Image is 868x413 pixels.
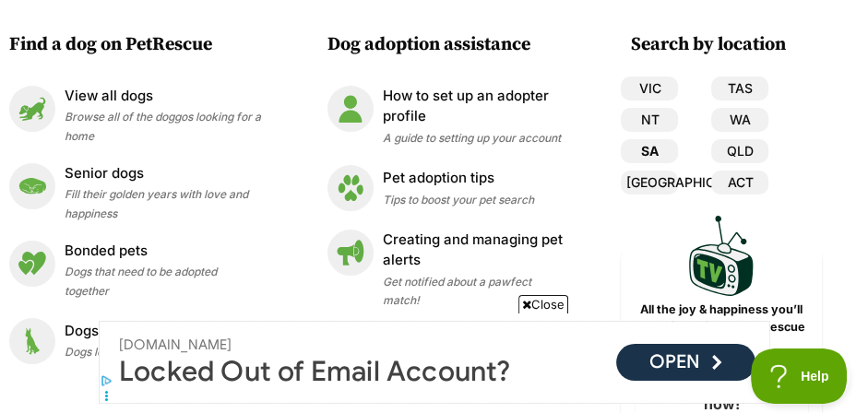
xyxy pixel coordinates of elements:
a: Bonded pets Bonded pets Dogs that need to be adopted together [9,241,263,300]
a: Dogs looking for foster care Dogs looking for foster care Dogs looking for a temporary home [9,318,263,364]
p: Bonded pets [65,241,263,262]
h3: Search by location [630,32,822,58]
h3: Dog adoption assistance [327,32,575,58]
a: WA [711,108,768,132]
span: A guide to setting up your account [383,131,561,145]
img: Dogs looking for foster care [9,318,55,364]
a: QLD [711,139,768,163]
span: Get notified about a pawfect match! [383,275,531,308]
a: [GEOGRAPHIC_DATA] [621,171,678,195]
img: View all dogs [9,86,55,132]
a: Pet adoption tips Pet adoption tips Tips to boost your pet search [327,165,565,211]
p: Creating and managing pet alerts [383,230,565,271]
img: Senior dogs [9,163,55,209]
iframe: Advertisement [99,321,770,404]
p: Pet adoption tips [383,168,534,189]
p: How to set up an adopter profile [383,86,565,127]
span: Tips to boost your pet search [383,193,534,206]
img: Bonded pets [9,241,55,287]
span: Dogs looking for a temporary home [65,345,250,359]
a: Senior dogs Senior dogs Fill their golden years with love and happiness [9,163,263,222]
p: All the joy & happiness you’ll need [DATE]. Visit PetRescue TV! [635,301,808,354]
img: Pet adoption tips [327,165,374,211]
a: TAS [711,77,768,100]
img: How to set up an adopter profile [327,86,374,132]
img: Creating and managing pet alerts [327,230,374,276]
span: Dogs that need to be adopted together [65,265,217,298]
span: Close [518,295,568,313]
a: Creating and managing pet alerts Creating and managing pet alerts Get notified about a pawfect ma... [327,230,565,309]
a: View all dogs View all dogs Browse all of the doggos looking for a home [9,86,263,145]
a: ACT [711,171,768,195]
a: NT [621,108,678,132]
span: Fill their golden years with love and happiness [65,187,248,220]
h3: Find a dog on PetRescue [9,32,272,58]
p: View all dogs [65,86,263,107]
a: VIC [621,77,678,100]
p: Senior dogs [65,163,263,184]
a: How to set up an adopter profile How to set up an adopter profile A guide to setting up your account [327,86,565,147]
p: Dogs looking for foster care [65,321,251,342]
iframe: Help Scout Beacon - Open [751,348,850,404]
img: PetRescue TV logo [689,216,754,296]
span: Browse all of the doggos looking for a home [65,110,261,143]
a: SA [621,139,678,163]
